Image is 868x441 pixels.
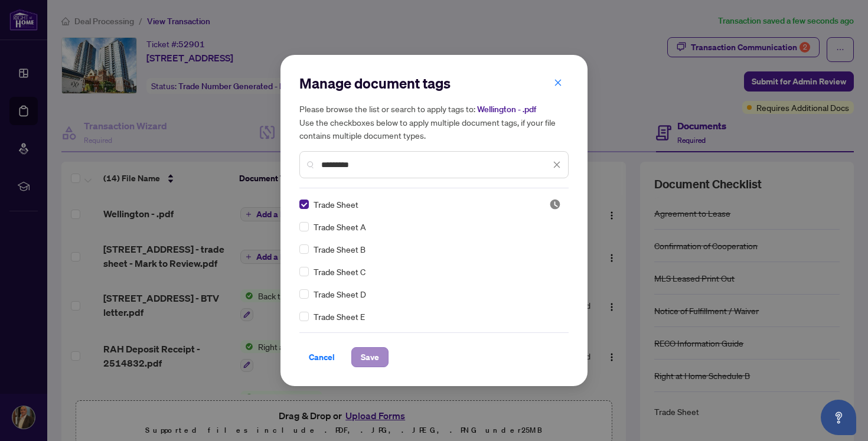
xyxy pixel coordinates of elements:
[314,265,366,278] span: Trade Sheet C
[314,220,366,233] span: Trade Sheet A
[299,102,569,142] h5: Please browse the list or search to apply tags to: Use the checkboxes below to apply multiple doc...
[821,400,856,435] button: Open asap
[314,198,358,211] span: Trade Sheet
[477,104,536,115] span: Wellington - .pdf
[314,288,366,300] span: Trade Sheet D
[549,198,561,210] img: status
[554,79,562,87] span: close
[299,347,344,367] button: Cancel
[361,348,379,367] span: Save
[553,161,561,169] span: close
[549,198,561,210] span: Pending Review
[314,310,365,323] span: Trade Sheet E
[309,348,335,367] span: Cancel
[351,347,389,367] button: Save
[299,74,569,93] h2: Manage document tags
[314,243,366,256] span: Trade Sheet B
